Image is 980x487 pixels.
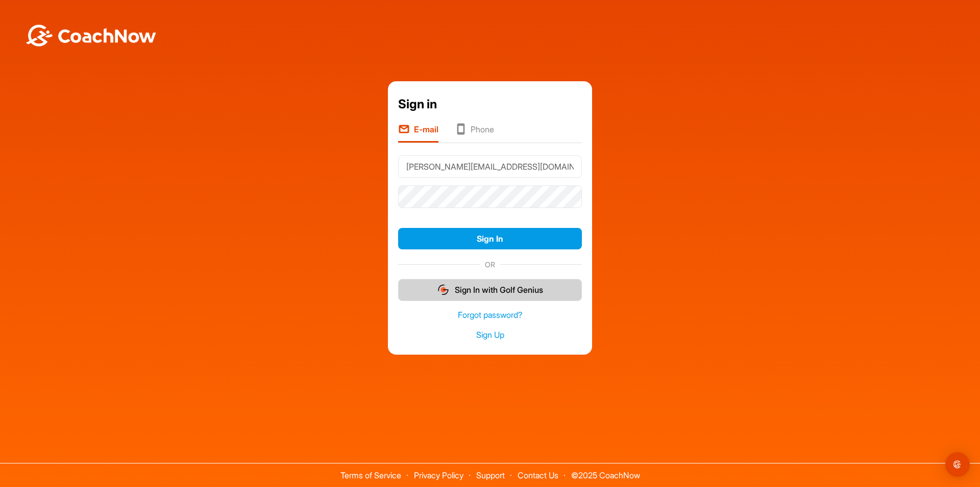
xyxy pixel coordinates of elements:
span: OR [480,259,500,270]
a: Privacy Policy [414,470,463,480]
button: Sign In with Golf Genius [398,279,582,301]
a: Terms of Service [340,470,401,480]
button: Sign In [398,228,582,250]
img: gg_logo [437,284,450,296]
div: Sign in [398,95,582,113]
span: © 2025 CoachNow [566,463,645,479]
img: BwLJSsUCoWCh5upNqxVrqldRgqLPVwmV24tXu5FoVAoFEpwwqQ3VIfuoInZCoVCoTD4vwADAC3ZFMkVEQFDAAAAAElFTkSuQmCC [24,25,157,47]
a: Support [476,470,505,480]
input: E-mail [398,155,582,178]
a: Sign Up [398,329,582,341]
div: Open Intercom Messenger [945,452,970,477]
li: E-mail [398,123,438,143]
a: Forgot password? [398,309,582,321]
a: Contact Us [518,470,558,480]
li: Phone [455,123,494,143]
